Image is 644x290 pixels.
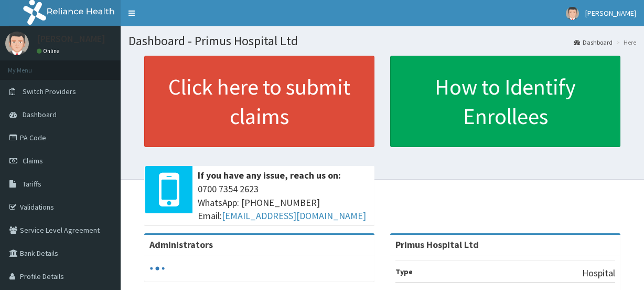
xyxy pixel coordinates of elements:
[395,239,479,251] strong: Primus Hospital Ltd
[144,56,374,147] a: Click here to submit claims
[614,38,636,47] li: Here
[5,32,29,55] img: User Image
[23,87,76,96] span: Switch Providers
[222,210,366,222] a: [EMAIL_ADDRESS][DOMAIN_NAME]
[395,267,413,276] b: Type
[390,56,620,147] a: How to Identify Enrollees
[582,266,615,280] p: Hospital
[198,182,369,223] span: 0700 7354 2623 WhatsApp: [PHONE_NUMBER] Email:
[37,47,62,55] a: Online
[23,179,41,189] span: Tariffs
[585,8,636,18] span: [PERSON_NAME]
[198,169,341,181] b: If you have any issue, reach us on:
[37,34,105,44] p: [PERSON_NAME]
[574,38,613,47] a: Dashboard
[128,34,636,48] h1: Dashboard - Primus Hospital Ltd
[566,7,579,20] img: User Image
[149,239,213,251] b: Administrators
[149,261,165,276] svg: audio-loading
[23,156,43,165] span: Claims
[23,110,57,119] span: Dashboard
